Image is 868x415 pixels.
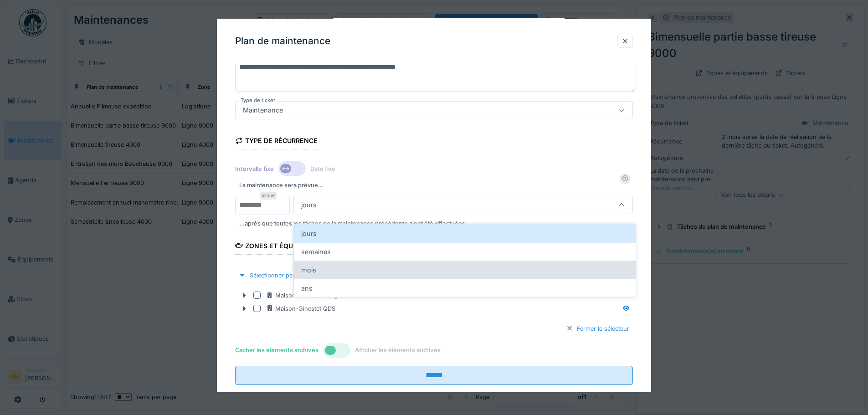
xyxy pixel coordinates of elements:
h3: Plan de maintenance [235,36,330,47]
label: Afficher les éléments archivés [355,346,441,354]
div: Zones et équipements [235,239,326,255]
label: Type de ticket [239,97,277,104]
div: Maintenance [239,105,287,115]
label: Cacher les éléments archivés [235,346,318,354]
label: Intervalle fixe [235,164,274,173]
div: Fermer le sélecteur [562,323,633,335]
div: semaines [294,242,636,261]
div: jours [294,224,636,242]
div: Sélectionner parmi les équipements [235,269,352,282]
div: Requis [260,192,277,200]
div: ...après que toutes les tâches de la maintenance précédente aient été effectuées [235,217,633,230]
label: Date fixe [310,164,335,173]
div: Maison-Ginestet Carignan [266,291,348,300]
div: jours [298,200,320,210]
div: ans [294,279,636,297]
div: mois [294,261,636,279]
div: Type de récurrence [235,134,318,149]
div: La maintenance sera prévue… [235,179,633,192]
div: Maison-Ginestet QDS [266,304,335,313]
